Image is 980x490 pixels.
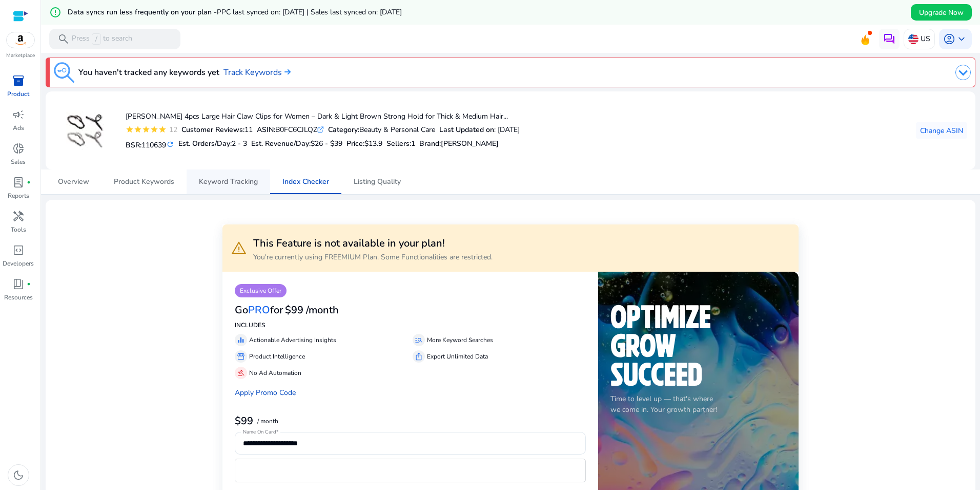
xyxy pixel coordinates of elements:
span: Keyword Tracking [199,178,258,185]
p: Press to search [72,33,132,45]
span: $13.9 [364,139,382,148]
div: B0FC6CJLQZ [257,124,324,135]
span: code_blocks [12,244,25,256]
h3: $99 /month [285,304,339,316]
span: dark_mode [12,469,25,481]
mat-icon: star [158,125,167,134]
mat-icon: star [142,125,150,134]
h5: Price: [346,140,382,148]
p: Exclusive Offer [235,284,287,297]
p: / month [257,418,278,425]
p: Marketplace [6,52,35,60]
mat-icon: star [150,125,158,134]
b: Category: [328,125,359,135]
img: amazon.svg [7,32,34,48]
button: Change ASIN [916,122,967,139]
span: book_4 [12,278,25,290]
span: equalizer [237,336,245,344]
mat-icon: star [134,125,142,134]
span: lab_profile [12,176,25,189]
h3: You haven't tracked any keywords yet [78,66,219,79]
h5: Est. Orders/Day: [178,140,247,148]
span: Upgrade Now [919,7,964,18]
div: Beauty & Personal Care [328,124,435,135]
span: 2 - 3 [232,139,247,148]
span: account_circle [943,33,955,45]
span: / [92,33,101,45]
div: : [DATE] [439,124,520,135]
span: manage_search [415,336,423,344]
b: Last Updated on [439,125,494,135]
img: keyword-tracking.svg [54,62,74,83]
p: Time to level up — that's where we come in. Your growth partner! [610,393,786,415]
span: storefront [237,352,245,361]
b: $99 [235,414,253,428]
p: Developers [3,259,34,268]
div: 11 [181,124,253,135]
p: More Keyword Searches [427,335,493,345]
h3: This Feature is not available in your plan! [253,237,493,250]
h4: [PERSON_NAME] 4pcs Large Hair Claw Clips for Women – Dark & Light Brown Strong Hold for Thick & M... [126,112,520,121]
span: search [57,33,70,45]
p: Product [7,89,29,99]
span: [PERSON_NAME] [441,139,499,148]
h5: Data syncs run less frequently on your plan - [68,8,402,17]
p: No Ad Automation [249,368,301,378]
p: Actionable Advertising Insights [249,335,336,345]
span: warning [231,240,247,256]
span: fiber_manual_record [27,282,31,286]
span: Listing Quality [354,178,401,185]
mat-icon: error_outline [49,6,62,18]
img: us.svg [908,34,918,44]
span: Index Checker [282,178,329,185]
span: campaign [12,108,25,121]
span: PPC last synced on: [DATE] | Sales last synced on: [DATE] [217,7,402,17]
b: Customer Reviews: [181,125,244,135]
span: ios_share [415,352,423,361]
h5: Est. Revenue/Day: [251,140,342,148]
span: donut_small [12,142,25,155]
p: Product Intelligence [249,352,305,361]
span: Overview [58,178,89,185]
img: arrow-right.svg [282,69,291,75]
span: handyman [12,210,25,222]
img: dropdown-arrow.svg [955,65,971,80]
mat-icon: star [126,125,134,134]
h5: Sellers: [386,140,415,148]
p: Ads [13,123,24,133]
p: INCLUDES [235,321,586,330]
iframe: Secure card payment input frame [240,460,580,481]
a: Track Keywords [223,66,291,79]
span: PRO [248,303,270,317]
a: Apply Promo Code [235,388,296,398]
button: Upgrade Now [911,4,972,21]
span: Brand [419,139,439,148]
p: Resources [4,293,33,302]
img: 41K2HuYY8CL._SS40_.jpg [66,111,104,150]
p: You're currently using FREEMIUM Plan. Some Functionalities are restricted. [253,252,493,262]
span: 1 [411,139,415,148]
p: Reports [8,191,29,200]
div: 12 [167,124,177,135]
b: ASIN: [257,125,275,135]
h5: BSR: [126,139,174,150]
p: Tools [11,225,26,234]
span: fiber_manual_record [27,180,31,184]
mat-icon: refresh [166,140,174,149]
mat-label: Name On Card [243,428,276,436]
span: $26 - $39 [311,139,342,148]
h5: : [419,140,499,148]
span: gavel [237,369,245,377]
span: Product Keywords [114,178,174,185]
h3: Go for [235,304,283,316]
p: US [921,30,930,48]
span: Change ASIN [920,125,963,136]
span: inventory_2 [12,74,25,87]
p: Export Unlimited Data [427,352,488,361]
span: keyboard_arrow_down [955,33,968,45]
p: Sales [11,157,26,166]
span: 110639 [141,140,166,150]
